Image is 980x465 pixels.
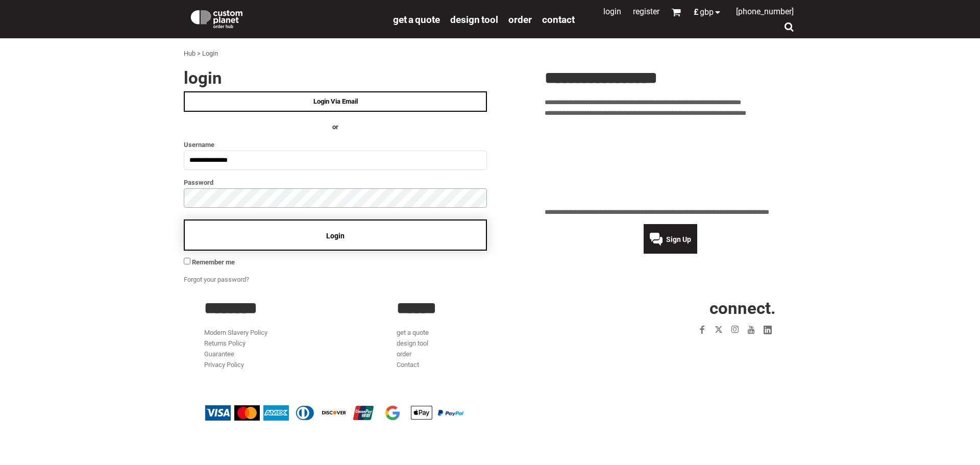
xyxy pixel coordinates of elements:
[184,50,195,57] a: Hub
[393,14,440,26] span: get a quote
[450,14,498,26] span: design tool
[184,91,487,112] a: Login Via Email
[313,97,358,105] span: Login Via Email
[184,276,249,283] a: Forgot your password?
[292,405,318,421] img: Diners Club
[666,235,691,243] span: Sign Up
[633,7,659,16] a: Register
[184,3,388,33] a: Custom Planet
[438,410,463,416] img: PayPal
[184,258,190,264] input: Remember me
[202,48,218,59] div: Login
[184,69,487,86] h2: Login
[205,405,231,421] img: Visa
[397,361,419,369] a: Contact
[204,339,246,347] a: Returns Policy
[635,344,776,356] iframe: Customer reviews powered by Trustpilot
[542,14,575,26] span: Contact
[263,405,289,421] img: American Express
[204,329,267,336] a: Modern Slavery Policy
[508,14,532,26] span: order
[189,8,244,28] img: Custom Planet
[234,405,260,421] img: Mastercard
[397,329,429,336] a: get a quote
[545,125,796,201] iframe: Customer reviews powered by Trustpilot
[450,13,498,25] a: design tool
[397,339,428,347] a: design tool
[603,7,621,16] a: Login
[700,8,714,16] span: GBP
[197,48,201,59] div: >
[393,13,440,25] a: get a quote
[204,361,244,369] a: Privacy Policy
[322,405,347,421] img: Discover
[542,13,575,25] a: Contact
[397,350,411,358] a: order
[508,13,532,25] a: order
[326,232,345,240] span: Login
[192,258,235,266] span: Remember me
[736,7,794,16] span: [PHONE_NUMBER]
[380,405,405,421] img: Google Pay
[409,405,434,421] img: Apple Pay
[204,350,234,358] a: Guarantee
[184,122,487,133] h4: OR
[184,139,487,151] label: Username
[184,177,487,188] label: Password
[694,8,700,16] span: £
[590,300,776,316] h2: CONNECT.
[351,405,376,421] img: China UnionPay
